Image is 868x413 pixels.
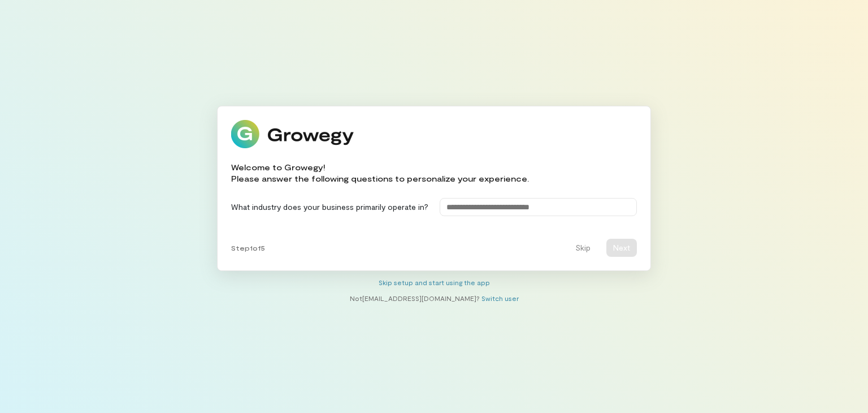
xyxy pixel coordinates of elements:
span: Not [EMAIL_ADDRESS][DOMAIN_NAME] ? [350,294,480,302]
button: Skip [568,239,597,257]
span: Step 1 of 5 [231,243,265,252]
div: Welcome to Growegy! Please answer the following questions to personalize your experience. [231,162,529,184]
img: Growegy logo [231,120,354,148]
label: What industry does your business primarily operate in? [231,201,428,213]
a: Switch user [481,294,519,302]
button: Next [606,239,637,257]
a: Skip setup and start using the app [379,278,490,286]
